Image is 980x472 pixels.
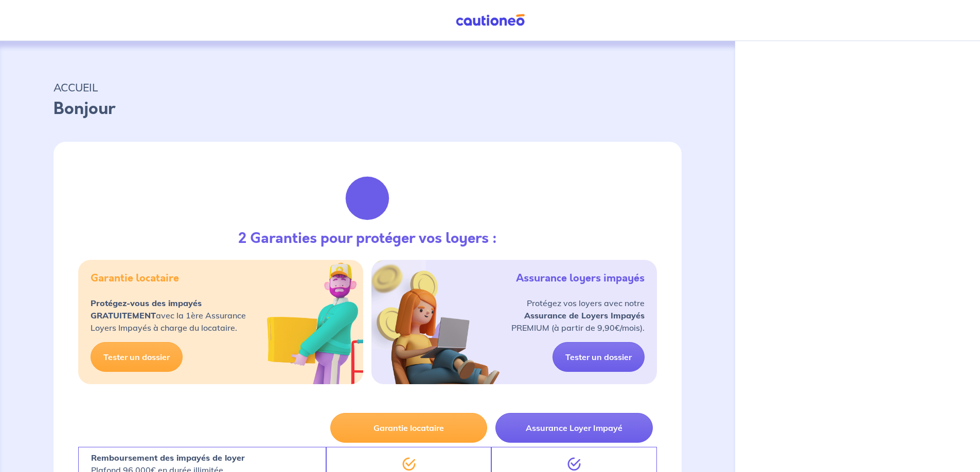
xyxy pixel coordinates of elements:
[511,297,645,334] p: Protégez vos loyers avec notre PREMIUM (à partir de 9,90€/mois).
[54,97,682,121] p: Bonjour
[91,342,183,372] a: Tester un dossier
[340,171,395,226] img: justif-loupe
[452,14,529,27] img: Cautioneo
[91,272,179,285] h5: Garantie locataire
[330,413,487,443] button: Garantie locataire
[238,230,497,248] h3: 2 Garanties pour protéger vos loyers :
[524,310,645,320] strong: Assurance de Loyers Impayés
[553,342,645,372] a: Tester un dossier
[495,413,652,443] button: Assurance Loyer Impayé
[91,297,246,334] p: avec la 1ère Assurance Loyers Impayés à charge du locataire.
[91,452,245,463] strong: Remboursement des impayés de loyer
[516,272,645,285] h5: Assurance loyers impayés
[54,78,682,97] p: ACCUEIL
[91,298,202,320] strong: Protégez-vous des impayés GRATUITEMENT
